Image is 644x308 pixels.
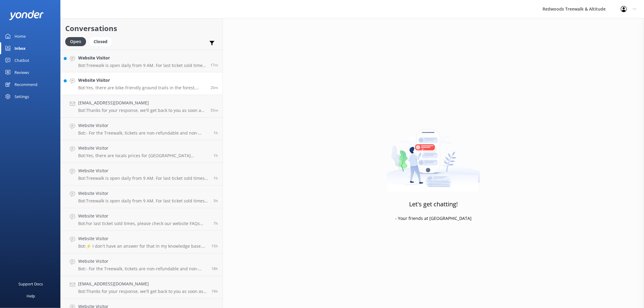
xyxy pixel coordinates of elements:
a: Website VisitorBot:Treewalk is open daily from 9 AM. For last ticket sold times, please check our... [61,50,223,72]
div: Open [65,37,86,46]
span: Sep 10 2025 06:08pm (UTC +12:00) Pacific/Auckland [211,266,218,271]
h4: Website Visitor [78,145,209,151]
a: Website VisitorBot:Yes, there are locals prices for [GEOGRAPHIC_DATA] residents. A General Admiss... [61,140,223,163]
a: Website VisitorBot:Treewalk is open daily from 9 AM. For last ticket sold times, please check our... [61,163,223,186]
span: Sep 11 2025 07:30am (UTC +12:00) Pacific/Auckland [213,198,218,203]
span: Sep 11 2025 11:44am (UTC +12:00) Pacific/Auckland [213,130,218,135]
p: Bot: For last ticket sold times, please check our website FAQs [URL][DOMAIN_NAME]. [78,221,209,226]
div: Chatbot [14,54,29,66]
p: Bot: Treewalk is open daily from 9 AM. For last ticket sold times, please check our website FAQs ... [78,176,209,181]
a: Website VisitorBot:Treewalk is open daily from 9 AM. For last ticket sold times, please check our... [61,186,223,208]
p: Bot: Treewalk is open daily from 9 AM. For last ticket sold times, please check our website FAQs ... [78,63,206,68]
h4: Website Visitor [78,55,206,61]
p: Bot: Thanks for your response, we'll get back to you as soon as we can during opening hours. [78,289,207,294]
h4: Website Visitor [78,122,209,129]
p: Bot: Treewalk is open daily from 9 AM. For last ticket sold times, please check our website FAQs ... [78,198,209,204]
span: Sep 11 2025 11:29am (UTC +12:00) Pacific/Auckland [213,153,218,158]
p: Bot: - For the Treewalk, tickets are non-refundable and non-transferable. However, tickets and pa... [78,266,207,271]
a: Closed [89,38,115,45]
span: Sep 11 2025 11:18am (UTC +12:00) Pacific/Auckland [213,176,218,181]
img: yonder-white-logo.png [9,10,44,20]
h4: Website Visitor [78,190,209,197]
h4: [EMAIL_ADDRESS][DOMAIN_NAME] [78,100,206,106]
a: Open [65,38,89,45]
h4: Website Visitor [78,213,209,219]
div: Recommend [14,78,37,90]
a: Website VisitorBot:For last ticket sold times, please check our website FAQs [URL][DOMAIN_NAME].7h [61,208,223,231]
span: Sep 11 2025 12:02pm (UTC +12:00) Pacific/Auckland [210,108,218,113]
a: Website VisitorBot:⚡ I don't have an answer for that in my knowledge base. Please try and rephras... [61,231,223,253]
div: Closed [89,37,112,46]
div: Reviews [14,66,29,78]
span: Sep 11 2025 12:40pm (UTC +12:00) Pacific/Auckland [210,62,218,68]
p: Bot: Yes, there are bike-friendly ground trails in the forest, which can also be used for walking... [78,85,206,90]
h4: Website Visitor [78,258,207,265]
span: Sep 11 2025 12:36pm (UTC +12:00) Pacific/Auckland [210,85,218,90]
h3: Let's get chatting! [409,199,458,209]
p: Bot: ⚡ I don't have an answer for that in my knowledge base. Please try and rephrase your questio... [78,243,207,249]
div: Help [27,290,35,302]
span: Sep 10 2025 05:29pm (UTC +12:00) Pacific/Auckland [211,289,218,294]
p: Bot: - For the Treewalk, tickets are non-refundable and non-transferable, but they are valid for ... [78,130,209,136]
p: - Your friends at [GEOGRAPHIC_DATA] [395,215,472,222]
span: Sep 11 2025 05:48am (UTC +12:00) Pacific/Auckland [213,221,218,226]
div: Support Docs [19,278,43,290]
span: Sep 10 2025 09:04pm (UTC +12:00) Pacific/Auckland [211,243,218,249]
img: artwork of a man stealing a conversation from at giant smartphone [387,116,480,192]
h4: [EMAIL_ADDRESS][DOMAIN_NAME] [78,281,207,287]
div: Home [14,30,26,42]
h4: Website Visitor [78,235,207,242]
a: Website VisitorBot:- For the Treewalk, tickets are non-refundable and non-transferable, but they ... [61,118,223,140]
h4: Website Visitor [78,167,209,174]
p: Bot: Yes, there are locals prices for [GEOGRAPHIC_DATA] residents. A General Admission Treewalk t... [78,153,209,158]
div: Settings [14,90,29,103]
h2: Conversations [65,23,218,34]
a: [EMAIL_ADDRESS][DOMAIN_NAME]Bot:Thanks for your response, we'll get back to you as soon as we can... [61,95,223,118]
a: Website VisitorBot:Yes, there are bike-friendly ground trails in the forest, which can also be us... [61,72,223,95]
div: Inbox [14,42,26,54]
h4: Website Visitor [78,77,206,84]
p: Bot: Thanks for your response, we'll get back to you as soon as we can during opening hours. [78,108,206,113]
a: Website VisitorBot:- For the Treewalk, tickets are non-refundable and non-transferable. However, ... [61,253,223,276]
a: [EMAIL_ADDRESS][DOMAIN_NAME]Bot:Thanks for your response, we'll get back to you as soon as we can... [61,276,223,299]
